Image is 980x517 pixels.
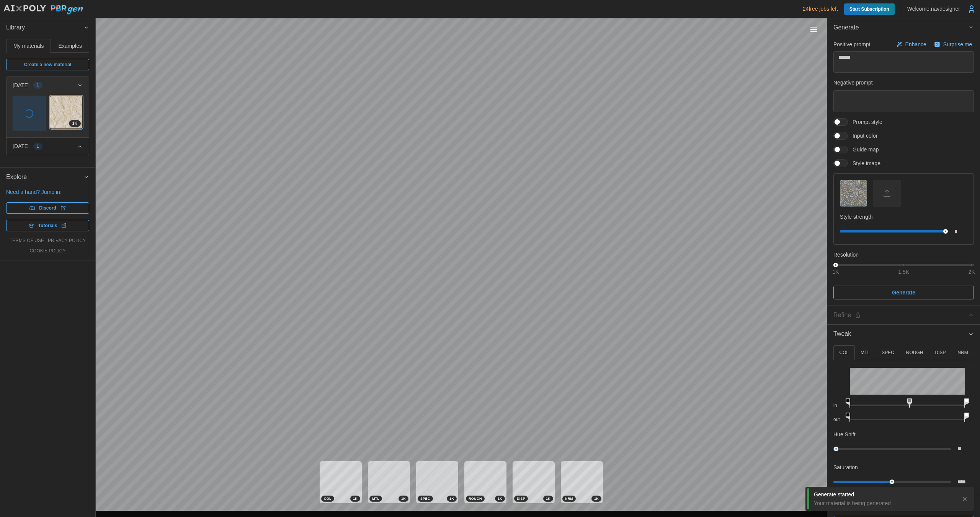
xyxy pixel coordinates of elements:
[3,5,83,15] img: AIxPoly PBRgen
[833,416,844,423] p: out
[50,96,83,129] a: yr4nV5KClCYdKcsDL1xT1K
[401,496,406,501] span: 1 K
[13,142,29,150] p: [DATE]
[849,3,889,15] span: Start Subscription
[906,350,923,356] p: ROUGH
[894,39,928,50] button: Enhance
[833,402,844,409] p: in
[814,499,955,507] div: Your material is being generated
[840,180,867,207] button: Style image
[7,77,89,94] button: [DATE]1
[833,79,974,86] p: Negative prompt
[7,138,89,154] button: [DATE]1
[39,203,56,213] span: Discord
[803,5,838,13] p: 24 free jobs left
[814,491,955,498] div: Generate started
[29,248,65,254] a: cookie policy
[833,325,968,343] span: Tweak
[517,496,525,501] span: DISP
[6,202,89,214] a: Discord
[6,18,83,37] span: Library
[6,188,89,196] p: Need a hand? Jump in:
[808,24,819,35] button: Toggle viewport controls
[10,237,44,244] a: terms of use
[957,350,968,356] p: NRM
[833,18,968,37] span: Generate
[833,286,974,299] button: Generate
[48,237,86,244] a: privacy policy
[420,496,430,501] span: SPEC
[932,39,974,50] button: Surprise me
[840,213,967,221] p: Style strength
[844,3,895,15] a: Start Subscription
[848,146,879,153] span: Guide map
[37,143,39,150] span: 1
[827,325,980,343] button: Tweak
[6,168,83,187] span: Explore
[833,463,858,471] p: Saturation
[546,496,550,501] span: 1 K
[848,118,882,126] span: Prompt style
[848,132,877,140] span: Input color
[72,120,77,127] span: 1 K
[469,496,482,501] span: ROUGH
[833,41,870,48] p: Positive prompt
[840,180,867,206] img: Style image
[848,159,880,167] span: Style image
[59,43,82,49] span: Examples
[24,59,71,70] span: Create a new material
[839,350,849,356] p: COL
[827,306,980,325] button: Refine
[353,496,358,501] span: 1 K
[827,37,980,306] div: Generate
[38,220,57,231] span: Tutorials
[833,251,974,258] p: Resolution
[37,82,39,88] span: 1
[861,350,870,356] p: MTL
[935,350,946,356] p: DISP
[372,496,379,501] span: MTL
[6,59,89,70] a: Create a new material
[13,81,29,89] p: [DATE]
[324,496,332,501] span: COL
[892,286,915,299] span: Generate
[449,496,454,501] span: 1 K
[827,18,980,37] button: Generate
[833,431,856,438] p: Hue Shift
[833,311,968,320] div: Refine
[498,496,502,501] span: 1 K
[565,496,573,501] span: NRM
[6,220,89,231] a: Tutorials
[7,94,89,137] div: [DATE]1
[594,496,599,501] span: 1 K
[50,96,83,128] img: yr4nV5KClCYdKcsDL1xT
[907,5,960,13] p: Welcome, navdesigner
[827,343,980,495] div: Tweak
[905,41,928,48] p: Enhance
[943,41,973,48] p: Surprise me
[882,350,894,356] p: SPEC
[13,43,44,49] span: My materials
